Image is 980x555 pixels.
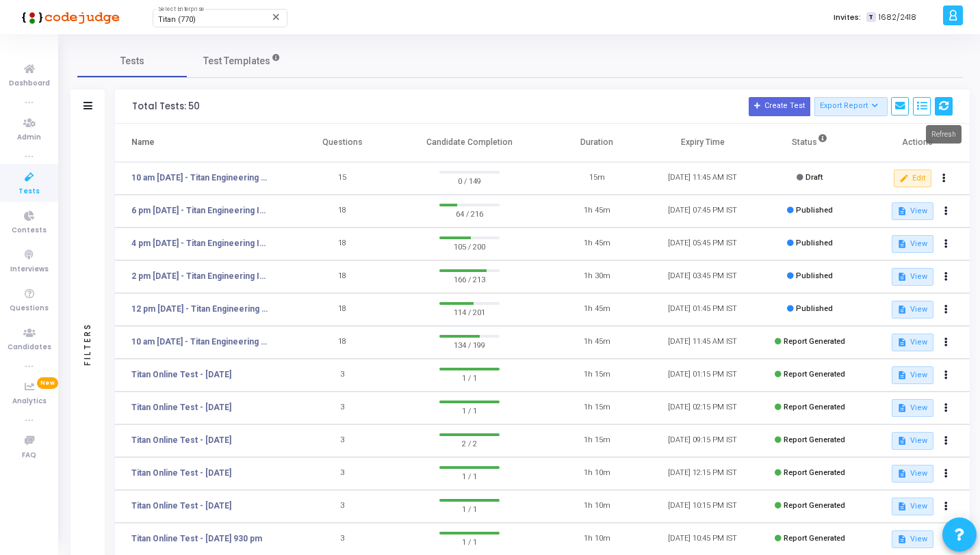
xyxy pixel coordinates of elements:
td: 1h 10m [544,457,650,490]
span: Analytics [12,396,47,407]
td: [DATE] 07:45 PM IST [649,195,756,228]
mat-icon: description [897,436,907,446]
span: Report Generated [784,468,845,477]
span: Admin [17,132,41,144]
span: New [37,377,58,389]
span: 1 / 1 [439,403,500,417]
span: Test Templates [203,54,270,68]
td: 1h 15m [544,392,650,424]
td: 18 [289,293,396,326]
td: 3 [289,392,396,424]
span: Candidates [8,342,51,353]
span: Report Generated [784,501,845,510]
span: T [866,12,875,23]
span: Published [796,206,833,215]
td: 15m [544,162,650,195]
span: Report Generated [784,534,845,543]
button: Create Test [749,97,810,116]
td: 3 [289,424,396,457]
th: Name [115,124,289,162]
div: Refresh [926,125,962,144]
th: Actions [864,124,970,162]
span: 114 / 201 [439,305,500,319]
td: [DATE] 11:45 AM IST [649,162,756,195]
a: Titan Online Test - [DATE] [131,401,231,414]
button: View [892,235,933,253]
button: View [892,432,933,450]
td: 1h 45m [544,228,650,260]
span: 2 / 2 [439,436,500,450]
button: View [892,202,933,220]
a: Titan Online Test - [DATE] [131,434,231,446]
span: 1 / 1 [439,502,500,515]
th: Candidate Completion [395,124,543,162]
a: Titan Online Test - [DATE] [131,368,231,381]
button: View [892,465,933,483]
td: [DATE] 03:45 PM IST [649,260,756,293]
td: 18 [289,260,396,293]
button: View [892,530,933,548]
td: 1h 10m [544,490,650,523]
span: 1 / 1 [439,370,500,384]
span: Published [796,304,833,313]
button: Export Report [814,97,888,116]
td: 1h 15m [544,359,650,392]
td: [DATE] 02:15 PM IST [649,392,756,424]
td: 3 [289,359,396,392]
span: Contests [12,225,47,236]
mat-icon: description [897,534,907,544]
mat-icon: edit [899,174,909,183]
img: logo [17,3,120,31]
a: 2 pm [DATE] - Titan Engineering Intern 2026 [131,270,268,282]
th: Duration [544,124,650,162]
span: 0 / 149 [439,174,500,187]
td: [DATE] 09:15 PM IST [649,424,756,457]
mat-icon: description [897,206,907,216]
td: 18 [289,228,396,260]
td: 1h 15m [544,424,650,457]
button: View [892,301,933,319]
span: Draft [805,173,823,182]
span: Tests [120,54,144,68]
a: 10 am [DATE] - Titan Engineering Intern 2026 [131,172,268,184]
span: 134 / 199 [439,338,500,351]
td: 1h 30m [544,260,650,293]
span: Published [796,271,833,280]
td: [DATE] 10:15 PM IST [649,490,756,523]
button: View [892,366,933,384]
a: 10 am [DATE] - Titan Engineering Intern 2026 [131,336,268,348]
mat-icon: description [897,370,907,380]
button: View [892,498,933,515]
span: 105 / 200 [439,239,500,253]
mat-icon: description [897,338,907,347]
mat-icon: description [897,469,907,478]
span: Tests [18,186,40,198]
a: 6 pm [DATE] - Titan Engineering Intern 2026 [131,204,268,217]
span: Questions [10,303,49,314]
span: Report Generated [784,370,845,379]
th: Status [756,124,864,162]
td: 1h 45m [544,326,650,359]
mat-icon: Clear [271,12,282,23]
mat-icon: description [897,403,907,413]
td: [DATE] 01:45 PM IST [649,293,756,326]
label: Invites: [834,12,861,23]
mat-icon: description [897,502,907,511]
span: 166 / 213 [439,272,500,286]
span: 1 / 1 [439,469,500,483]
td: 3 [289,490,396,523]
mat-icon: description [897,305,907,314]
span: Report Generated [784,435,845,444]
a: Titan Online Test - [DATE] [131,500,231,512]
mat-icon: description [897,239,907,249]
div: Total Tests: 50 [132,101,200,112]
span: Report Generated [784,403,845,411]
button: View [892,399,933,417]
span: FAQ [22,450,36,461]
td: 18 [289,326,396,359]
button: Edit [894,170,931,187]
span: Titan (770) [158,15,196,24]
a: Titan Online Test - [DATE] [131,467,231,479]
td: [DATE] 11:45 AM IST [649,326,756,359]
button: View [892,334,933,351]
